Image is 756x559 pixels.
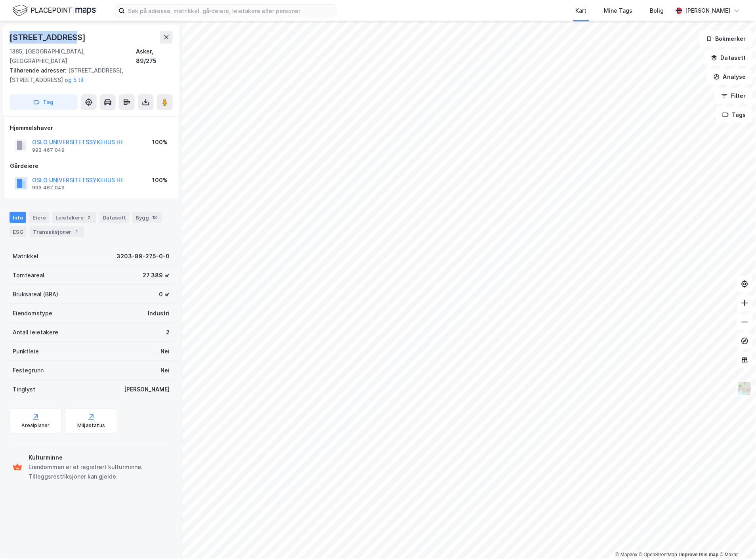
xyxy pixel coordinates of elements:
div: Hjemmelshaver [10,123,172,133]
div: Mine Tags [604,6,633,15]
div: 2 [85,214,93,221]
div: [STREET_ADDRESS] [10,31,87,44]
button: Filter [715,88,753,104]
a: Mapbox [616,552,638,558]
div: Festegrunn [13,366,44,375]
img: logo.f888ab2527a4732fd821a326f86c7f29.svg [13,4,96,17]
div: Antall leietakere [13,328,58,337]
button: Datasett [704,50,753,66]
div: Leietakere [52,212,96,223]
div: Industri [148,309,170,318]
input: Søk på adresse, matrikkel, gårdeiere, leietakere eller personer [125,5,336,17]
div: 100% [152,176,168,185]
div: Bygg [132,212,162,223]
div: Info [10,212,26,223]
div: 1 [73,228,81,236]
div: Eiere [29,212,49,223]
div: Datasett [99,212,129,223]
a: Improve this map [680,552,719,558]
div: Kulturminne [29,453,170,463]
div: [PERSON_NAME] [124,385,170,394]
div: 993 467 049 [32,185,65,191]
div: Matrikkel [13,252,38,261]
div: Gårdeiere [10,161,172,171]
div: Nei [160,347,170,356]
div: [STREET_ADDRESS], [STREET_ADDRESS] [10,66,166,85]
div: 100% [152,137,168,147]
a: OpenStreetMap [639,552,678,558]
span: Tilhørende adresser: [10,67,68,74]
div: 1385, [GEOGRAPHIC_DATA], [GEOGRAPHIC_DATA] [10,47,136,66]
div: Bruksareal (BRA) [13,290,58,299]
div: Asker, 89/275 [136,47,173,66]
iframe: Chat Widget [716,521,756,559]
img: Z [737,381,752,396]
div: Tinglyst [13,385,35,394]
div: ESG [10,226,27,237]
div: Transaksjoner [30,226,84,237]
button: Bokmerker [699,31,753,47]
div: Arealplaner [21,423,50,429]
div: Kart [576,6,587,15]
div: Tomteareal [13,271,44,280]
div: Kontrollprogram for chat [716,521,756,559]
div: 0 ㎡ [159,290,170,299]
div: 993 467 049 [32,147,65,153]
div: 2 [166,328,170,337]
div: Eiendomstype [13,309,52,318]
div: 13 [151,214,158,221]
div: Nei [160,366,170,375]
button: Analyse [707,69,753,85]
div: Bolig [650,6,664,15]
div: 3203-89-275-0-0 [116,252,170,261]
div: 27 389 ㎡ [143,271,170,280]
button: Tags [716,107,753,123]
button: Tag [10,94,78,110]
div: Eiendommen er et registrert kulturminne. Tilleggsrestriksjoner kan gjelde. [29,463,170,482]
div: [PERSON_NAME] [685,6,731,15]
div: Punktleie [13,347,39,356]
div: Miljøstatus [77,423,105,429]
